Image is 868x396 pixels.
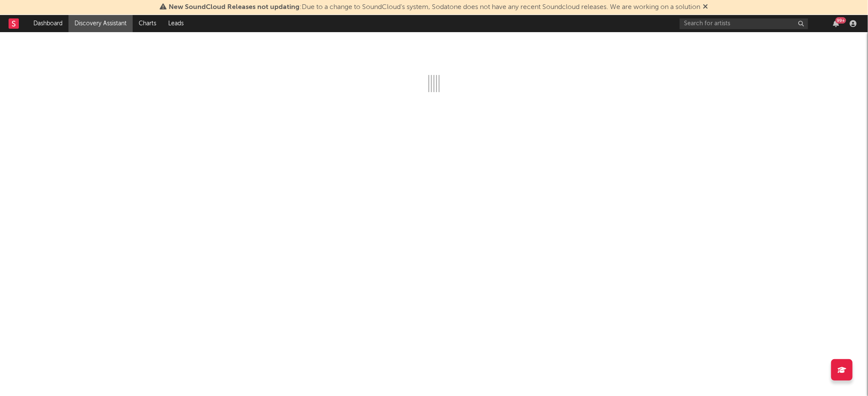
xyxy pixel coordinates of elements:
[27,15,68,32] a: Dashboard
[169,4,701,11] span: : Due to a change to SoundCloud's system, Sodatone does not have any recent Soundcloud releases. ...
[169,4,300,11] span: New SoundCloud Releases not updating
[833,20,839,27] button: 99+
[133,15,162,32] a: Charts
[835,17,846,24] div: 99 +
[680,18,808,29] input: Search for artists
[68,15,133,32] a: Discovery Assistant
[162,15,190,32] a: Leads
[703,4,708,11] span: Dismiss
